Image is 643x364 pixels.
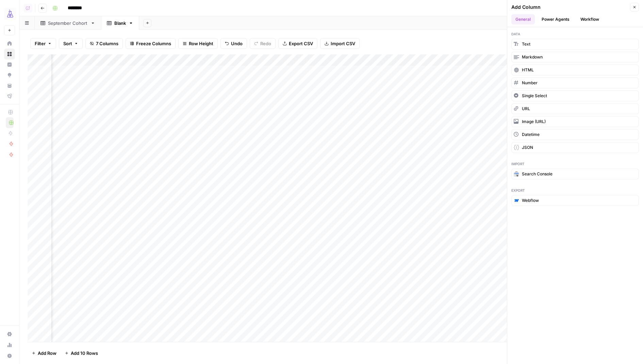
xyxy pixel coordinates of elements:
span: HTML [522,67,534,73]
span: Export CSV [289,40,313,47]
img: AirOps Growth Logo [4,8,16,20]
button: Row Height [178,38,218,49]
a: Browse [4,49,15,59]
span: Redo [260,40,271,47]
span: URL [522,106,530,112]
button: Freeze Columns [126,38,176,49]
button: Add 10 Rows [61,348,102,359]
button: Webflow [511,195,639,206]
button: Filter [30,38,56,49]
button: HTML [511,65,639,75]
button: Number [511,77,639,88]
button: Text [511,39,639,50]
span: Export [511,188,639,193]
button: Datetime [511,129,639,140]
span: Sort [63,40,72,47]
a: Your Data [4,80,15,91]
button: JSON [511,142,639,153]
a: Flightpath [4,91,15,102]
a: Settings [4,329,15,340]
span: Markdown [522,54,543,60]
span: Data [511,31,639,37]
span: Add 10 Rows [71,350,98,357]
a: Insights [4,59,15,70]
span: Filter [35,40,46,47]
span: Text [522,41,530,47]
button: Help + Support [4,350,15,361]
button: URL [511,103,639,114]
span: Import [511,161,639,167]
button: Add Row [28,348,61,359]
div: Blank [114,20,126,27]
div: September Cohort [48,20,88,27]
span: Freeze Columns [136,40,171,47]
button: Sort [59,38,83,49]
span: Datetime [522,132,540,138]
span: Search Console [522,171,553,177]
button: Single Select [511,90,639,101]
a: Opportunities [4,70,15,81]
button: Import CSV [320,38,360,49]
span: Undo [231,40,243,47]
span: Number [522,80,538,86]
span: Row Height [189,40,213,47]
button: Power Agents [538,14,574,24]
button: Search Console [511,169,639,179]
span: Image (URL) [522,119,546,125]
button: Export CSV [278,38,317,49]
a: Home [4,38,15,49]
span: Import CSV [331,40,355,47]
button: 7 Columns [85,38,123,49]
span: Add Row [38,350,56,357]
a: September Cohort [35,16,101,30]
button: Redo [250,38,276,49]
button: Workflow [576,14,603,24]
button: Undo [220,38,247,49]
span: 7 Columns [96,40,118,47]
button: General [511,14,535,24]
span: Single Select [522,93,547,99]
button: Image (URL) [511,116,639,127]
a: Usage [4,340,15,350]
button: Markdown [511,52,639,63]
span: Webflow [522,197,539,204]
span: JSON [522,144,533,151]
a: Blank [101,16,139,30]
button: Workspace: AirOps Growth [4,5,15,22]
